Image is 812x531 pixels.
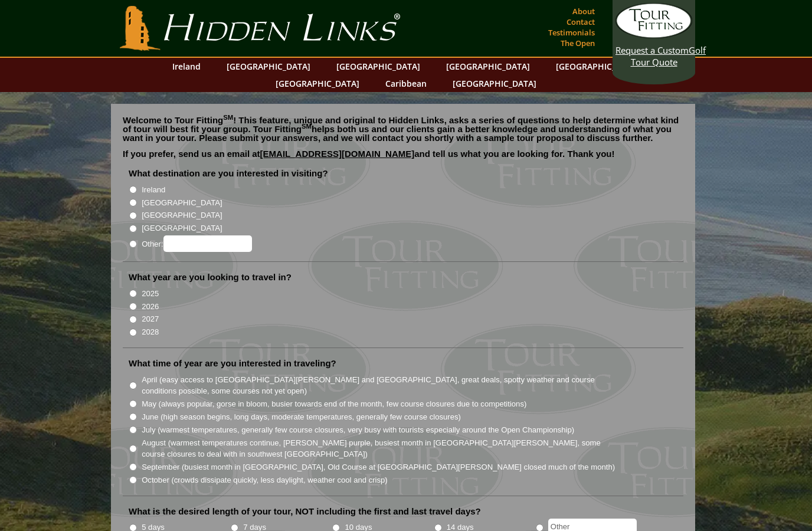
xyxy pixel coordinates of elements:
[129,358,336,369] label: What time of year are you interested in traveling?
[569,3,598,19] a: About
[142,424,574,436] label: July (warmest temperatures, generally few course closures, very busy with tourists especially aro...
[330,58,426,75] a: [GEOGRAPHIC_DATA]
[440,58,536,75] a: [GEOGRAPHIC_DATA]
[564,14,598,30] a: Contact
[142,184,165,196] label: Ireland
[142,313,159,325] label: 2027
[123,149,683,167] p: If you prefer, send us an email at and tell us what you are looking for. Thank you!
[142,374,616,397] label: April (easy access to [GEOGRAPHIC_DATA][PERSON_NAME] and [GEOGRAPHIC_DATA], great deals, spotty w...
[142,437,616,460] label: August (warmest temperatures continue, [PERSON_NAME] purple, busiest month in [GEOGRAPHIC_DATA][P...
[142,197,222,209] label: [GEOGRAPHIC_DATA]
[550,58,646,75] a: [GEOGRAPHIC_DATA]
[142,235,251,252] label: Other:
[123,116,683,142] p: Welcome to Tour Fitting ! This feature, unique and original to Hidden Links, asks a series of que...
[223,114,233,121] sup: SM
[142,301,159,313] label: 2026
[379,75,433,92] a: Caribbean
[260,149,415,159] a: [EMAIL_ADDRESS][DOMAIN_NAME]
[142,288,159,300] label: 2025
[142,398,526,410] label: May (always popular, gorse in bloom, busier towards end of the month, few course closures due to ...
[163,235,252,252] input: Other:
[142,222,222,234] label: [GEOGRAPHIC_DATA]
[166,58,207,75] a: Ireland
[142,209,222,221] label: [GEOGRAPHIC_DATA]
[558,35,598,51] a: The Open
[129,506,481,517] label: What is the desired length of your tour, NOT including the first and last travel days?
[129,271,292,283] label: What year are you looking to travel in?
[270,75,365,92] a: [GEOGRAPHIC_DATA]
[142,411,461,423] label: June (high season begins, long days, moderate temperatures, generally few course closures)
[142,461,615,473] label: September (busiest month in [GEOGRAPHIC_DATA], Old Course at [GEOGRAPHIC_DATA][PERSON_NAME] close...
[142,474,388,486] label: October (crowds dissipate quickly, less daylight, weather cool and crisp)
[545,24,598,41] a: Testimonials
[302,123,312,130] sup: SM
[447,75,542,92] a: [GEOGRAPHIC_DATA]
[129,168,328,179] label: What destination are you interested in visiting?
[615,44,689,56] span: Request a Custom
[615,3,692,68] a: Request a CustomGolf Tour Quote
[142,326,159,338] label: 2028
[221,58,316,75] a: [GEOGRAPHIC_DATA]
